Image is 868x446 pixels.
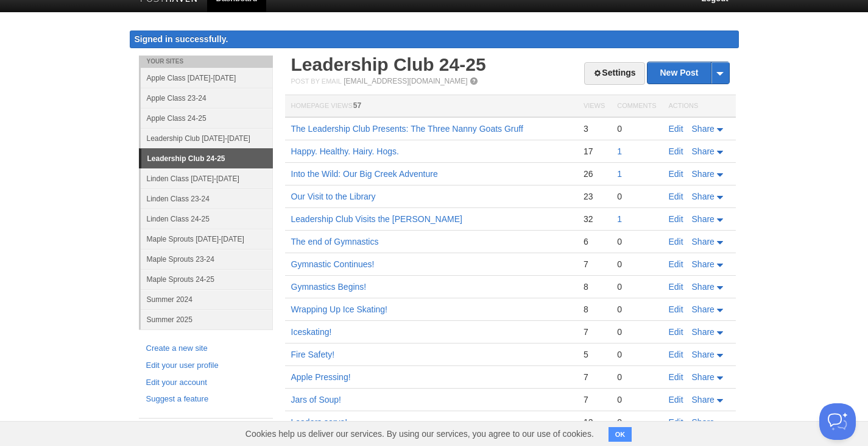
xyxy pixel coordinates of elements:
[141,108,273,128] a: Apple Class 24-25
[692,282,715,292] span: Share
[617,214,622,224] a: 1
[141,229,273,249] a: Maple Sprouts [DATE]-[DATE]
[285,95,577,118] th: Homepage Views
[291,169,438,179] a: Into the Wild: Our Big Creek Adventure
[291,124,523,134] a: The Leadership Club Presents: The Three Nanny Goats Gruff
[692,146,715,156] span: Share
[692,372,715,382] span: Share
[291,372,351,382] a: Apple Pressing!
[291,304,388,314] a: Wrapping Up Ice Skating!
[617,191,656,202] div: 0
[584,214,605,225] div: 32
[291,259,375,269] a: Gymnastic Continues!
[669,169,683,179] a: Edit
[617,417,656,428] div: 0
[584,62,644,85] a: Settings
[146,342,266,355] a: Create a new site
[669,192,683,201] a: Edit
[617,123,656,134] div: 0
[692,237,715,246] span: Share
[233,422,606,446] span: Cookies help us deliver our services. By using our services, you agree to our use of cookies.
[692,124,715,134] span: Share
[617,326,656,337] div: 0
[584,281,605,292] div: 8
[291,327,332,337] a: Iceskating!
[344,77,467,85] a: [EMAIL_ADDRESS][DOMAIN_NAME]
[669,214,683,224] a: Edit
[617,349,656,360] div: 0
[617,394,656,405] div: 0
[692,214,715,224] span: Share
[669,259,683,269] a: Edit
[669,372,683,382] a: Edit
[611,95,662,118] th: Comments
[692,192,715,201] span: Share
[584,326,605,337] div: 7
[669,417,683,427] a: Edit
[141,189,273,209] a: Linden Class 23-24
[353,101,361,110] span: 57
[146,376,266,389] a: Edit your account
[692,327,715,337] span: Share
[141,149,273,168] a: Leadership Club 24-25
[141,128,273,148] a: Leadership Club [DATE]-[DATE]
[584,191,605,202] div: 23
[584,236,605,247] div: 6
[617,372,656,383] div: 0
[669,282,683,292] a: Edit
[692,304,715,314] span: Share
[692,350,715,359] span: Share
[141,88,273,108] a: Apple Class 23-24
[141,68,273,88] a: Apple Class [DATE]-[DATE]
[141,289,273,309] a: Summer 2024
[141,309,273,329] a: Summer 2025
[139,56,273,68] li: Your Sites
[291,395,342,405] a: Jars of Soup!
[617,259,656,270] div: 0
[669,124,683,134] a: Edit
[291,77,342,85] span: Post by Email
[692,259,715,269] span: Share
[692,417,715,427] span: Share
[669,304,683,314] a: Edit
[577,95,611,118] th: Views
[291,214,462,224] a: Leadership Club Visits the [PERSON_NAME]
[130,31,739,48] div: Signed in successfully.
[291,192,376,201] a: Our Visit to the Library
[617,146,622,156] a: 1
[584,146,605,157] div: 17
[584,349,605,360] div: 5
[692,169,715,179] span: Share
[584,394,605,405] div: 7
[692,395,715,405] span: Share
[146,393,266,406] a: Suggest a feature
[647,62,729,84] a: New Post
[617,304,656,315] div: 0
[669,327,683,337] a: Edit
[291,146,399,156] a: Happy. Healthy. Hairy. Hogs.
[669,237,683,246] a: Edit
[584,417,605,428] div: 12
[617,236,656,247] div: 0
[291,350,335,359] a: Fire Safety!
[617,281,656,292] div: 0
[819,403,856,440] iframe: Help Scout Beacon - Open
[617,169,622,179] a: 1
[141,249,273,269] a: Maple Sprouts 23-24
[669,350,683,359] a: Edit
[291,282,367,292] a: Gymnastics Begins!
[291,237,379,246] a: The end of Gymnastics
[141,168,273,189] a: Linden Class [DATE]-[DATE]
[609,427,632,442] button: OK
[669,146,683,156] a: Edit
[584,304,605,315] div: 8
[584,168,605,179] div: 26
[141,209,273,229] a: Linden Class 24-25
[584,123,605,134] div: 3
[584,372,605,383] div: 7
[291,54,486,74] a: Leadership Club 24-25
[146,359,266,372] a: Edit your user profile
[141,269,273,289] a: Maple Sprouts 24-25
[291,417,348,427] a: Leaders serve!
[663,95,736,118] th: Actions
